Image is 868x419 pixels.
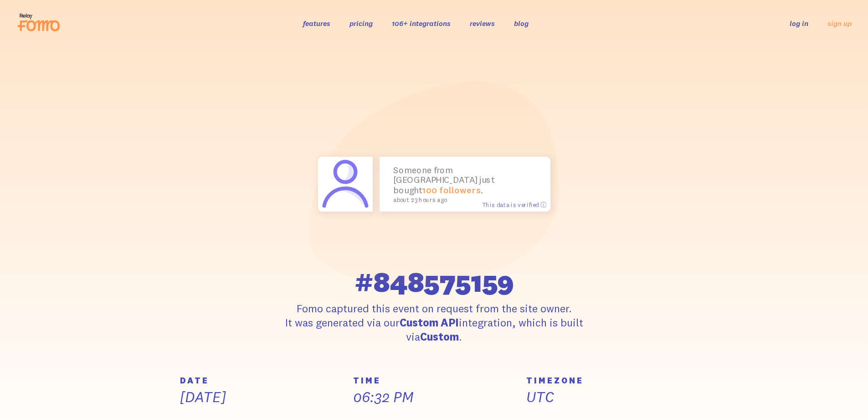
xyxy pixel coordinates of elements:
[267,301,602,344] p: Fomo captured this event on request from the site owner. It was generated via our integration, wh...
[526,388,688,407] p: UTC
[393,197,533,203] small: about 23 hours ago
[180,388,342,407] p: [DATE]
[349,19,373,28] a: pricing
[392,19,451,28] a: 106+ integrations
[318,157,373,212] img: services__followers.svg
[393,166,537,204] p: Someone from [GEOGRAPHIC_DATA] just bought .
[470,19,495,28] a: reviews
[790,19,808,28] a: log in
[422,184,481,195] a: 100 followers
[353,377,515,385] h5: TIME
[303,19,330,28] a: features
[180,377,342,385] h5: DATE
[400,316,459,329] strong: Custom API
[514,19,529,28] a: blog
[420,330,459,343] strong: Custom
[482,201,546,208] span: This data is verified ⓘ
[354,268,514,296] span: #848575159
[526,377,688,385] h5: TIMEZONE
[353,388,515,407] p: 06:32 PM
[827,19,852,28] a: sign up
